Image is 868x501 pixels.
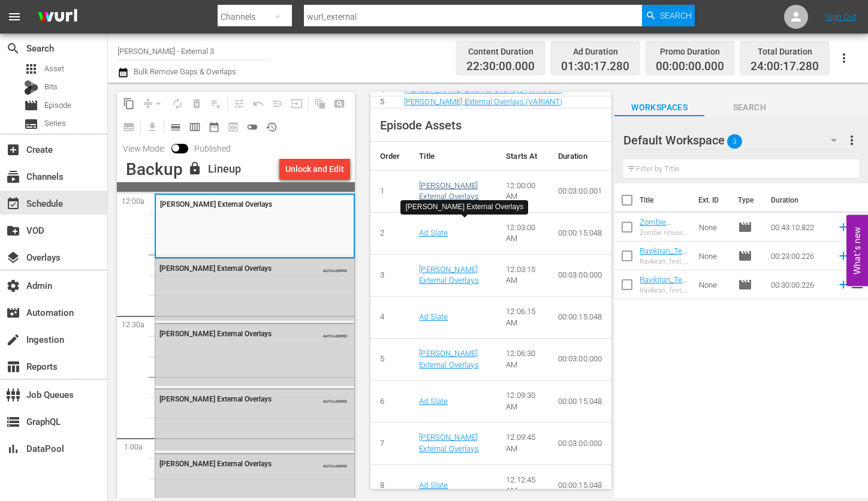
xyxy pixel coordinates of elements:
span: Select an event to delete [187,94,206,113]
span: 3 [727,129,742,154]
span: Search [660,5,692,26]
span: 24 hours Lineup View is OFF [243,117,262,137]
img: ans4CAIJ8jUAAAAAAAAAAAAAAAAAAAAAAAAgQb4GAAAAAAAAAAAAAAAAAAAAAAAAJMjXAAAAAAAAAAAAAAAAAAAAAAAAgAT5G... [29,3,86,31]
span: Schedule [6,197,20,211]
span: Loop Content [168,94,187,113]
a: [PERSON_NAME] External Overlays [419,181,478,201]
td: 00:00:15.048 [548,381,612,422]
span: Clear Lineup [206,94,225,113]
span: 24:00:17.280 [751,60,819,74]
span: Published [188,144,237,153]
button: Search [642,5,695,26]
span: Job Queues [6,388,20,402]
div: Ad Duration [561,43,629,60]
span: AUTO-LOOPED [323,394,347,403]
td: None [694,213,733,242]
span: Remove Gaps & Overlaps [138,94,168,113]
th: Title [640,183,691,217]
td: None [694,242,733,270]
th: Order [370,142,410,171]
span: 22:30:00.000 [466,60,535,74]
span: Search [6,41,20,56]
td: 3 [370,254,410,296]
span: Create Series Block [119,117,138,137]
div: [PERSON_NAME] External Overlays [405,202,523,212]
td: 1 [370,170,410,212]
span: calendar_view_day_outlined [170,121,182,133]
span: Channels [6,170,20,184]
td: 5 [370,339,410,381]
span: AUTO-LOOPED [323,458,347,468]
span: Revert to Primary Episode [249,94,268,113]
span: Refresh All Search Blocks [306,92,330,115]
td: 00:03:00.001 [548,170,612,212]
th: Duration [764,183,836,217]
span: Series [44,117,66,129]
span: Day Calendar View [162,115,185,138]
span: Automation [6,306,20,320]
span: Episode [738,249,752,263]
a: Ad Slate [419,481,448,490]
span: Download as CSV [138,115,162,138]
a: Ad Slate [419,228,448,237]
div: Total Duration [751,43,819,60]
a: [PERSON_NAME] External Overlays [419,265,478,285]
span: Week Calendar View [185,117,204,137]
button: more_vert [845,126,859,155]
div: Ravikiran_Test_Hlsv2_Seg_30mins_Duration [640,286,689,294]
span: Update Metadata from Key Asset [287,94,306,113]
span: Ingestion [6,333,20,347]
span: menu [7,10,22,24]
td: 12:06:15 AM [496,296,548,338]
td: 00:30:00.226 [766,270,832,299]
td: 12:09:45 AM [496,422,548,464]
a: Zombie House Flipping: Ranger Danger [640,218,671,262]
span: Fill episodes with ad slates [268,94,287,113]
span: calendar_view_week_outlined [189,121,201,133]
td: 00:00:15.048 [548,212,612,254]
td: 6 [370,381,410,422]
span: Toggle to switch from Published to Draft view. [171,144,180,152]
a: [PERSON_NAME] External Overlays [419,349,478,369]
div: Zombie House Flipping: Ranger Danger [640,229,689,237]
th: Type [731,183,764,217]
th: Title [409,142,496,171]
div: Ravikiran_Test_Hlsv2_Seg [640,258,689,265]
svg: Add to Schedule [837,278,850,291]
a: Ravikiran_Test_Hlsv2_Seg_30mins_Duration [640,275,689,311]
span: 01:30:17.280 [561,60,629,74]
td: 12:03:00 AM [496,212,548,254]
td: 00:03:00.000 [548,422,612,464]
span: Asset [24,62,38,76]
span: more_vert [845,133,859,147]
td: 2 [370,212,410,254]
td: 7 [370,422,410,464]
a: Sign Out [825,12,857,22]
td: 00:03:00.000 [548,254,612,296]
div: Lineup [208,162,241,176]
span: content_copy [123,98,135,110]
span: View Mode: [117,144,171,153]
td: 00:00:15.048 [548,296,612,338]
span: AUTO-LOOPED [323,263,347,273]
div: Promo Duration [656,43,724,60]
div: Unlock and Edit [285,158,344,180]
td: 00:43:10.822 [766,213,832,242]
span: AUTO-LOOPED [323,328,347,338]
span: history_outlined [266,121,278,133]
span: lock [188,161,202,176]
span: [PERSON_NAME] External Overlays [159,395,272,403]
span: [PERSON_NAME] External Overlays [159,330,272,338]
th: Ext. ID [691,183,731,217]
svg: Add to Schedule [837,221,850,234]
span: GraphQL [6,415,20,429]
div: Backup [126,159,183,179]
span: [PERSON_NAME] External Overlays [159,264,272,273]
div: Default Workspace [623,123,848,157]
td: 12:09:30 AM [496,381,548,422]
a: [PERSON_NAME] External Overlays (VARIANT) [404,97,563,106]
div: Bits [24,80,38,95]
span: Episode [24,98,38,113]
a: Ad Slate [419,312,448,321]
span: Month Calendar View [204,117,224,137]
